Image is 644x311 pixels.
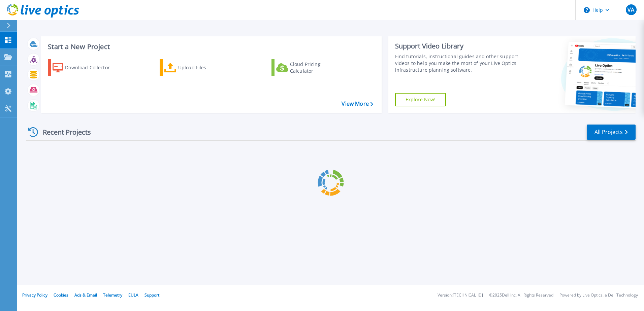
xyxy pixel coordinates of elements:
h3: Start a New Project [48,43,373,50]
a: Privacy Policy [22,292,47,298]
div: Recent Projects [26,124,100,140]
a: Upload Files [160,59,235,76]
div: Find tutorials, instructional guides and other support videos to help you make the most of your L... [395,53,521,73]
a: EULA [128,292,138,298]
a: Support [144,292,159,298]
a: Cookies [54,292,68,298]
a: Download Collector [48,59,123,76]
div: Cloud Pricing Calculator [290,61,344,74]
span: VA [627,7,634,12]
div: Download Collector [65,61,119,74]
div: Upload Files [178,61,232,74]
a: Cloud Pricing Calculator [271,59,347,76]
a: Ads & Email [74,292,97,298]
a: All Projects [587,125,636,140]
li: © 2025 Dell Inc. All Rights Reserved [489,293,553,298]
li: Powered by Live Optics, a Dell Technology [559,293,638,298]
li: Version: [TECHNICAL_ID] [438,293,483,298]
a: View More [342,101,373,107]
a: Telemetry [103,292,122,298]
div: Support Video Library [395,42,521,50]
a: Explore Now! [395,93,446,106]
